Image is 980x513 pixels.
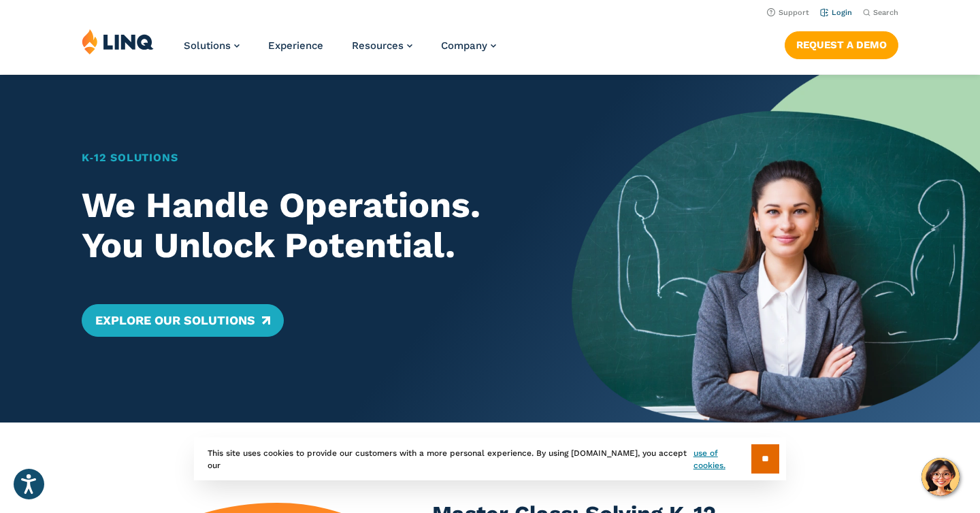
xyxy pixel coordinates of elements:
nav: Button Navigation [785,29,898,59]
span: Solutions [184,39,231,52]
a: Explore Our Solutions [82,304,284,337]
h1: K‑12 Solutions [82,150,532,166]
span: Resources [352,39,404,52]
button: Hello, have a question? Let’s chat. [921,458,960,496]
span: Search [873,8,898,17]
a: Solutions [184,39,240,52]
a: Company [441,39,496,52]
div: This site uses cookies to provide our customers with a more personal experience. By using [DOMAIN... [194,437,786,480]
img: LINQ | K‑12 Software [82,29,154,54]
a: Experience [268,39,323,52]
a: Support [767,8,809,17]
a: use of cookies. [693,447,751,471]
button: Open Search Bar [863,7,898,18]
a: Login [820,8,852,17]
a: Resources [352,39,412,52]
nav: Primary Navigation [184,29,496,73]
h2: We Handle Operations. You Unlock Potential. [82,185,532,267]
span: Company [441,39,487,52]
img: Home Banner [572,75,980,423]
a: Request a Demo [785,31,898,59]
